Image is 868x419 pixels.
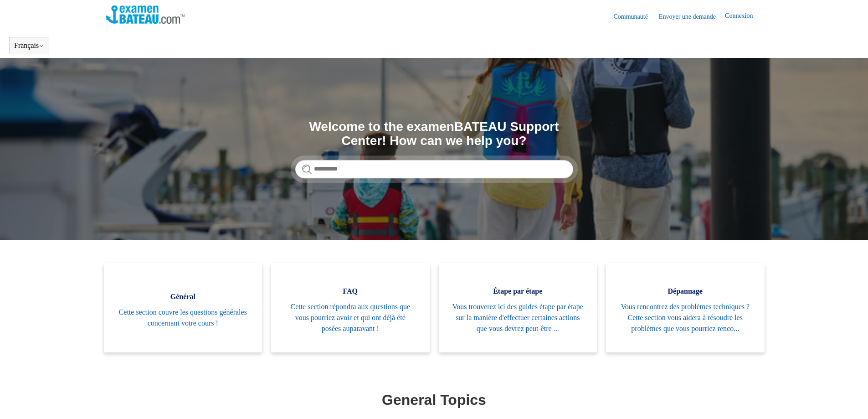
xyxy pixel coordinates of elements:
h1: General Topics [106,389,762,411]
span: Cette section couvre les questions générales concernant votre cours ! [118,307,249,329]
a: Étape par étape Vous trouverez ici des guides étape par étape sur la manière d'effectuer certaine... [439,263,597,352]
a: Envoyer une demande [659,12,725,21]
button: Français [14,41,44,50]
a: FAQ Cette section répondra aux questions que vous pourriez avoir et qui ont déjà été posées aupar... [271,263,430,352]
input: Rechercher [295,160,573,178]
img: Page d’accueil du Centre d’aide Examen Bateau [106,5,185,24]
h1: Welcome to the examenBATEAU Support Center! How can we help you? [295,120,573,148]
span: Dépannage [620,286,751,297]
div: Live chat [837,388,861,412]
a: Communauté [613,12,657,21]
span: Vous rencontrez des problèmes techniques ? Cette section vous aidera à résoudre les problèmes que... [620,301,751,334]
a: Général Cette section couvre les questions générales concernant votre cours ! [104,263,262,352]
span: Cette section répondra aux questions que vous pourriez avoir et qui ont déjà été posées auparavant ! [285,301,416,334]
a: Dépannage Vous rencontrez des problèmes techniques ? Cette section vous aidera à résoudre les pro... [606,263,765,352]
span: Étape par étape [452,286,584,297]
a: Connexion [725,11,762,22]
span: FAQ [285,286,416,297]
span: Vous trouverez ici des guides étape par étape sur la manière d'effectuer certaines actions que vo... [452,301,584,334]
span: Général [118,291,249,302]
